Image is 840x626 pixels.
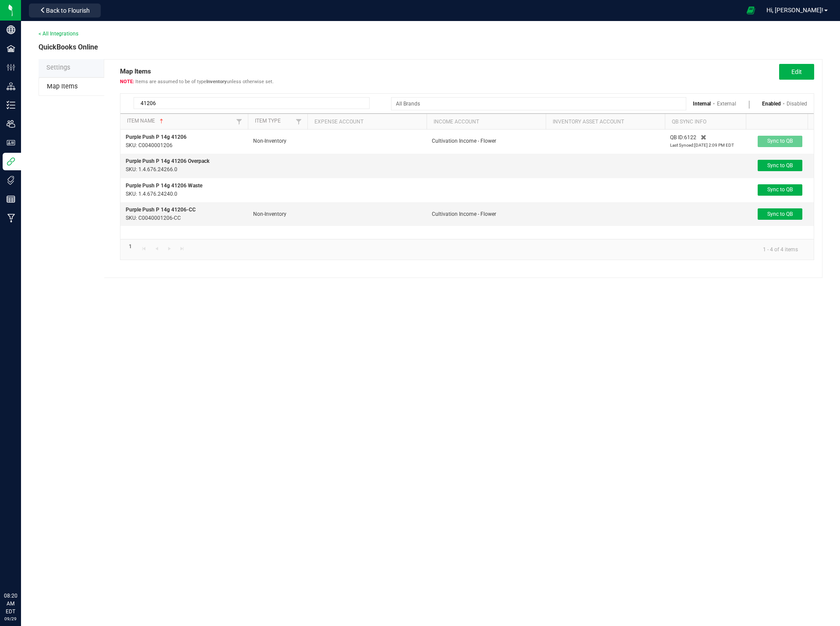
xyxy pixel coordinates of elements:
[126,207,196,213] span: Purple Push P 14g 41206-CC
[7,25,15,34] inline-svg: Company
[29,4,101,18] button: Back to Flourish
[787,101,807,107] a: Disabled
[7,63,15,72] inline-svg: Configuration
[670,143,694,148] span: Last Synced:
[762,101,781,107] a: Enabled
[7,138,15,147] inline-svg: User Roles
[126,190,243,198] p: SKU: 1.4.676.24240.0
[791,68,802,75] span: Edit
[767,138,793,144] span: Sync to QB
[120,79,274,84] span: Items are assumed to be of type unless otherwise set.
[427,114,546,130] th: Income Account
[206,79,227,84] strong: Inventory
[758,208,802,220] button: Sync to QB
[758,136,802,147] button: Sync to QB
[693,101,711,107] a: Internal
[124,240,137,252] a: Page 1
[47,83,78,90] span: Map Items
[120,64,274,84] span: Map Items
[253,138,286,144] span: Non-Inventory
[7,195,15,204] inline-svg: Reports
[126,183,202,189] span: Purple Push P 14g 41206 Waste
[39,42,98,53] span: QuickBooks Online
[255,118,293,125] a: Item TypeSortable
[307,114,427,130] th: Expense Account
[694,143,734,148] span: [DATE] 2:09 PM EDT
[717,101,736,107] a: External
[670,134,684,141] span: QB ID:
[234,116,244,127] a: Filter
[46,7,90,14] span: Back to Flourish
[7,214,15,222] inline-svg: Manufacturing
[126,214,243,222] p: SKU: C0040001206-CC
[684,134,696,141] span: 6122
[432,138,496,144] span: Cultivation Income - Flower
[293,116,304,127] a: Filter
[7,120,15,128] inline-svg: Users
[767,162,793,169] span: Sync to QB
[7,101,15,109] inline-svg: Inventory
[4,592,17,615] p: 08:20 AM EDT
[253,211,286,217] span: Non-Inventory
[7,82,15,91] inline-svg: Distribution
[758,184,802,196] button: Sync to QB
[779,64,814,80] button: Edit
[46,64,70,71] span: Settings
[126,134,187,140] span: Purple Push P 14g 41206
[39,31,78,37] a: < All Integrations
[26,555,36,565] iframe: Resource center unread badge
[134,97,370,109] input: Search by Item Name or SKU...
[741,2,761,19] span: Open Ecommerce Menu
[767,211,793,217] span: Sync to QB
[758,160,802,171] button: Sync to QB
[766,7,823,14] span: Hi, [PERSON_NAME]!
[4,615,17,622] p: 09/29
[7,157,15,166] inline-svg: Integrations
[9,556,35,582] iframe: Resource center
[546,114,665,130] th: Inventory Asset Account
[756,243,805,256] kendo-pager-info: 1 - 4 of 4 items
[7,176,15,185] inline-svg: Tags
[158,118,165,125] span: Sortable
[126,165,243,174] p: SKU: 1.4.676.24266.0
[126,141,243,150] p: SKU: C0040001206
[127,118,233,125] a: Item NameSortable
[432,211,496,217] span: Cultivation Income - Flower
[767,186,793,193] span: Sync to QB
[665,114,746,130] th: QB Sync Info
[7,44,15,53] inline-svg: Facilities
[126,158,209,164] span: Purple Push P 14g 41206 Overpack
[392,98,675,110] input: All Brands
